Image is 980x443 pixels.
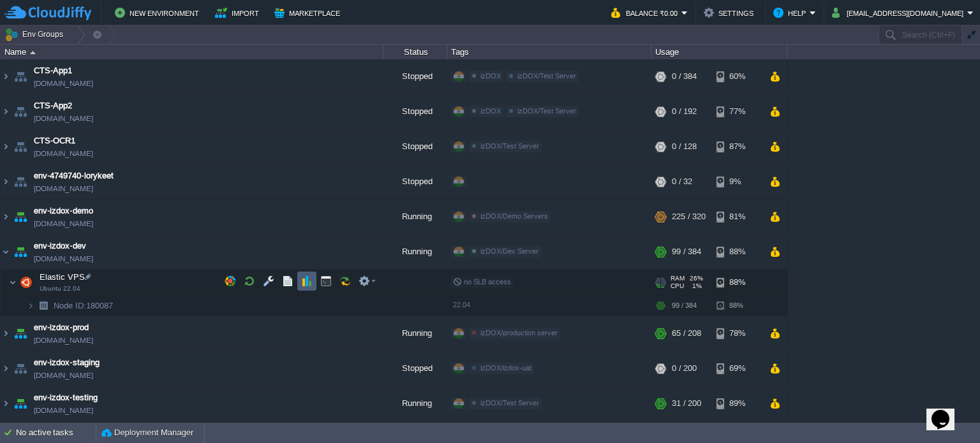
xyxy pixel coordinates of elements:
img: AMDAwAAAACH5BAEAAAAALAAAAAABAAEAAAICRAEAOw== [30,51,36,54]
img: AMDAwAAAACH5BAEAAAAALAAAAAABAAEAAAICRAEAOw== [1,351,11,386]
button: Marketplace [274,5,344,20]
span: CTS-OCR1 [34,134,75,147]
div: 0 / 200 [672,351,697,386]
img: AMDAwAAAACH5BAEAAAAALAAAAAABAAEAAAICRAEAOw== [11,200,29,234]
div: Stopped [383,351,447,386]
span: RAM [671,275,685,282]
iframe: chat widget [926,392,967,430]
img: AMDAwAAAACH5BAEAAAAALAAAAAABAAEAAAICRAEAOw== [1,129,11,164]
div: Tags [448,45,651,59]
div: No active tasks [16,423,96,443]
div: 78% [716,316,758,351]
span: izDOX/Test Server [480,142,539,150]
img: AMDAwAAAACH5BAEAAAAALAAAAAABAAEAAAICRAEAOw== [1,200,11,234]
img: AMDAwAAAACH5BAEAAAAALAAAAAABAAEAAAICRAEAOw== [11,164,29,199]
div: Usage [652,45,787,59]
img: AMDAwAAAACH5BAEAAAAALAAAAAABAAEAAAICRAEAOw== [17,270,35,295]
span: [DOMAIN_NAME] [34,252,93,265]
div: 81% [716,200,758,234]
img: AMDAwAAAACH5BAEAAAAALAAAAAABAAEAAAICRAEAOw== [1,59,11,94]
div: Running [383,316,447,351]
span: izDOX/izdox-uat [480,364,531,372]
div: Stopped [383,59,447,94]
a: CTS-App2 [34,99,72,112]
a: env-izdox-staging [34,356,100,369]
img: AMDAwAAAACH5BAEAAAAALAAAAAABAAEAAAICRAEAOw== [11,351,29,386]
span: no SLB access [453,278,511,286]
img: AMDAwAAAACH5BAEAAAAALAAAAAABAAEAAAICRAEAOw== [11,94,29,129]
img: AMDAwAAAACH5BAEAAAAALAAAAAABAAEAAAICRAEAOw== [1,235,11,269]
span: [DOMAIN_NAME] [34,334,93,347]
div: 77% [716,94,758,129]
span: Elastic VPS [38,272,87,282]
button: Env Groups [4,25,68,43]
span: izDOX/Test Server [480,399,539,407]
img: AMDAwAAAACH5BAEAAAAALAAAAAABAAEAAAICRAEAOw== [11,129,29,164]
div: Running [383,235,447,269]
span: [DOMAIN_NAME] [34,404,93,417]
a: env-izdox-testing [34,391,98,404]
span: [DOMAIN_NAME] [34,369,93,382]
img: AMDAwAAAACH5BAEAAAAALAAAAAABAAEAAAICRAEAOw== [34,296,52,316]
button: Balance ₹0.00 [611,5,681,20]
span: [DOMAIN_NAME] [34,112,93,125]
span: izDOX [480,72,501,80]
span: Ubuntu 22.04 [40,285,80,293]
div: Stopped [383,129,447,164]
span: izDOX/Test Server [517,107,576,115]
span: 26% [690,275,703,282]
div: 0 / 32 [672,164,692,199]
div: 99 / 384 [672,235,701,269]
div: 87% [716,129,758,164]
span: izDOX/Test Server [517,72,576,80]
img: AMDAwAAAACH5BAEAAAAALAAAAAABAAEAAAICRAEAOw== [11,316,29,351]
a: Node ID:180087 [52,300,115,311]
span: 22.04 [453,301,470,309]
div: Running [383,200,447,234]
div: Stopped [383,94,447,129]
img: AMDAwAAAACH5BAEAAAAALAAAAAABAAEAAAICRAEAOw== [1,316,11,351]
div: 89% [716,386,758,421]
div: Running [383,386,447,421]
button: [EMAIL_ADDRESS][DOMAIN_NAME] [832,5,967,20]
img: AMDAwAAAACH5BAEAAAAALAAAAAABAAEAAAICRAEAOw== [9,270,17,295]
div: 9% [716,164,758,199]
img: AMDAwAAAACH5BAEAAAAALAAAAAABAAEAAAICRAEAOw== [27,296,34,316]
img: AMDAwAAAACH5BAEAAAAALAAAAAABAAEAAAICRAEAOw== [11,59,29,94]
div: 60% [716,59,758,94]
button: New Environment [115,5,203,20]
div: 0 / 384 [672,59,697,94]
a: env-izdox-prod [34,321,89,334]
button: Settings [704,5,757,20]
a: env-4749740-lorykeet [34,170,114,182]
div: 88% [716,270,758,295]
span: [DOMAIN_NAME] [34,147,93,160]
span: izDOX/production server [480,329,558,337]
div: 88% [716,235,758,269]
div: 69% [716,351,758,386]
span: izDOX [480,107,501,115]
span: [DOMAIN_NAME] [34,77,93,90]
img: AMDAwAAAACH5BAEAAAAALAAAAAABAAEAAAICRAEAOw== [1,386,11,421]
span: 180087 [52,300,115,311]
img: AMDAwAAAACH5BAEAAAAALAAAAAABAAEAAAICRAEAOw== [11,235,29,269]
a: env-izdox-dev [34,240,86,252]
div: 65 / 208 [672,316,701,351]
div: 31 / 200 [672,386,701,421]
button: Deployment Manager [101,426,193,439]
span: izDOX/Demo Servers [480,212,548,220]
a: env-izdox-demo [34,205,93,217]
span: Node ID: [54,301,86,310]
span: CPU [671,282,684,290]
a: CTS-App1 [34,64,72,77]
img: AMDAwAAAACH5BAEAAAAALAAAAAABAAEAAAICRAEAOw== [1,164,11,199]
div: 99 / 384 [672,296,697,316]
div: Status [384,45,447,59]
